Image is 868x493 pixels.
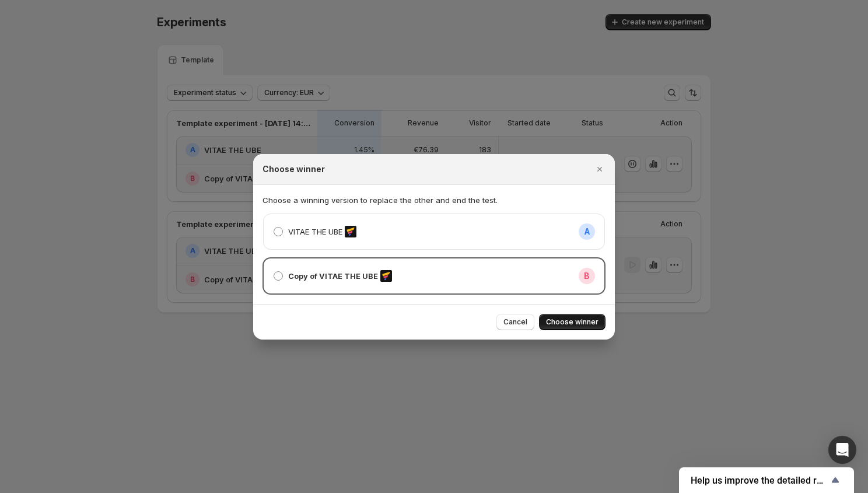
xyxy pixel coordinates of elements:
p: VITAE THE UBE [288,226,342,237]
button: Close [591,161,608,177]
span: Help us improve the detailed report for A/B campaigns [691,475,828,486]
h2: Choose winner [262,163,325,175]
button: Cancel [496,314,534,330]
p: Choose a winning version to replace the other and end the test. [262,194,605,206]
h2: B [584,270,590,282]
h2: A [584,226,590,237]
span: Choose winner [546,317,598,327]
button: Show survey - Help us improve the detailed report for A/B campaigns [691,473,842,487]
span: Cancel [503,317,527,327]
button: Choose winner [539,314,605,330]
p: Copy of VITAE THE UBE [288,270,378,282]
div: Open Intercom Messenger [828,436,856,464]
